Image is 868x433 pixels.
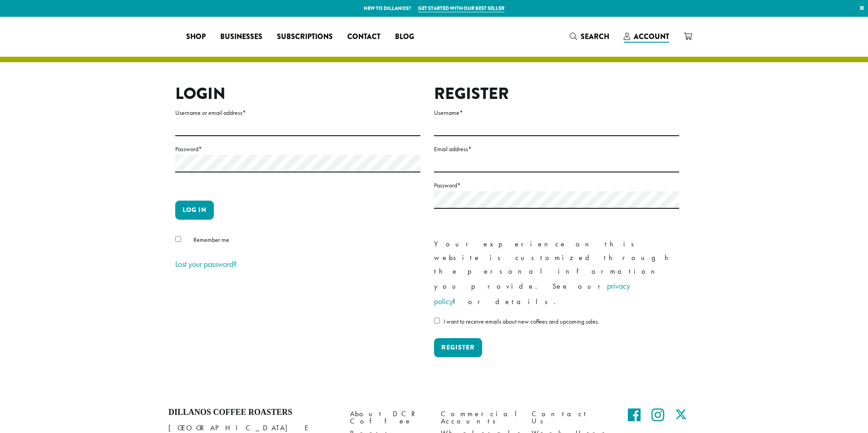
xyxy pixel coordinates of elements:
label: Username or email address [175,107,420,118]
a: Contact Us [532,408,609,427]
input: I want to receive emails about new coffees and upcoming sales. [434,318,440,324]
a: Commercial Accounts [441,408,518,427]
a: About DCR Coffee [350,408,427,427]
button: Log in [175,201,214,220]
a: Shop [179,30,213,44]
span: Subscriptions [277,31,333,43]
span: I want to receive emails about new coffees and upcoming sales. [444,317,599,325]
a: Get started with our best seller [418,5,504,12]
label: Username [434,107,679,118]
span: Shop [186,31,206,43]
span: Contact [347,31,380,43]
label: Password [175,143,420,155]
h2: Register [434,84,679,103]
a: Search [562,29,616,44]
span: Businesses [220,31,262,43]
p: Your experience on this website is customized through the personal information you provide. See o... [434,237,679,309]
button: Register [434,338,482,357]
span: Blog [395,31,414,43]
label: Email address [434,143,679,155]
span: Account [634,31,669,42]
span: Remember me [193,236,229,244]
span: Search [581,31,609,42]
a: privacy policy [434,280,630,306]
a: Lost your password? [175,259,237,269]
label: Password [434,180,679,191]
h4: Dillanos Coffee Roasters [168,408,336,418]
h2: Login [175,84,420,103]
